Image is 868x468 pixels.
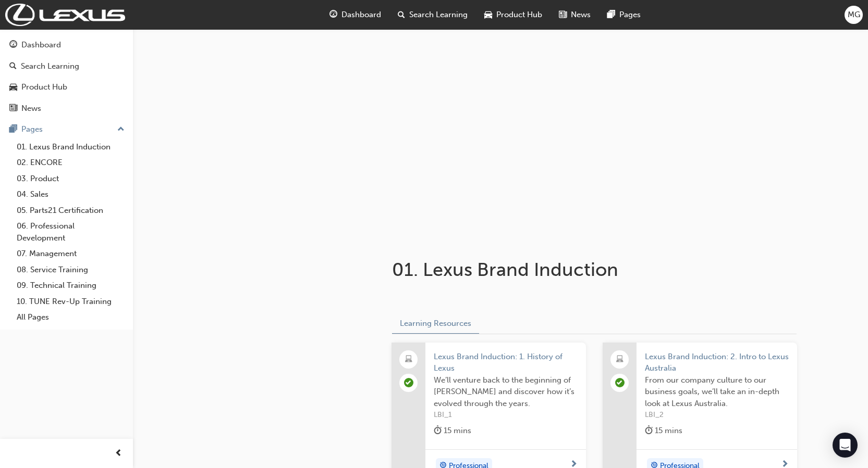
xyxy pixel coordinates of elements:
span: LBI_2 [645,409,789,421]
span: Lexus Brand Induction: 1. History of Lexus [434,351,578,374]
button: Pages [4,120,129,139]
span: news-icon [9,104,17,113]
div: Product Hub [21,81,67,93]
a: All Pages [13,309,129,325]
span: Product Hub [496,9,542,21]
div: 15 mins [645,424,682,437]
a: news-iconNews [551,4,599,26]
span: search-icon [9,62,17,71]
a: 09. Technical Training [13,277,129,294]
span: learningRecordVerb_PASS-icon [615,378,625,387]
a: News [4,99,129,118]
span: Pages [619,9,641,21]
a: guage-iconDashboard [321,4,389,26]
img: Trak [5,4,125,26]
span: guage-icon [329,8,337,21]
a: 07. Management [13,246,129,262]
span: duration-icon [645,424,653,437]
a: car-iconProduct Hub [476,4,551,26]
h1: 01. Lexus Brand Induction [392,258,734,281]
span: LBI_1 [434,409,578,421]
span: laptop-icon [616,353,624,366]
a: 10. TUNE Rev-Up Training [13,294,129,310]
span: car-icon [484,8,492,21]
a: search-iconSearch Learning [389,4,476,26]
span: duration-icon [434,424,442,437]
a: Search Learning [4,57,129,76]
div: 15 mins [434,424,471,437]
span: Search Learning [409,9,468,21]
div: Open Intercom Messenger [833,433,858,458]
a: 05. Parts21 Certification [13,203,129,219]
span: Lexus Brand Induction: 2. Intro to Lexus Australia [645,351,789,374]
span: prev-icon [115,447,123,460]
div: Dashboard [21,39,61,51]
a: 02. ENCORE [13,155,129,171]
span: MG [848,9,860,21]
span: pages-icon [9,125,17,134]
a: Dashboard [4,35,129,55]
div: Search Learning [21,60,79,72]
a: 04. Sales [13,186,129,203]
a: 08. Service Training [13,262,129,278]
a: Product Hub [4,78,129,97]
span: news-icon [559,8,567,21]
button: MG [845,6,863,24]
a: pages-iconPages [599,4,649,26]
a: 01. Lexus Brand Induction [13,139,129,155]
span: We’ll venture back to the beginning of [PERSON_NAME] and discover how it’s evolved through the ye... [434,374,578,410]
a: 03. Product [13,171,129,187]
span: search-icon [398,8,405,21]
span: From our company culture to our business goals, we’ll take an in-depth look at Lexus Australia. [645,374,789,410]
span: News [571,9,591,21]
button: DashboardSearch LearningProduct HubNews [4,33,129,120]
span: car-icon [9,83,17,92]
a: 06. Professional Development [13,218,129,246]
button: Learning Resources [392,313,479,334]
div: News [21,103,41,115]
span: up-icon [117,123,125,136]
span: learningRecordVerb_PASS-icon [404,378,413,387]
span: Dashboard [341,9,381,21]
span: pages-icon [607,8,615,21]
span: laptop-icon [405,353,412,366]
div: Pages [21,123,43,135]
span: guage-icon [9,41,17,50]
